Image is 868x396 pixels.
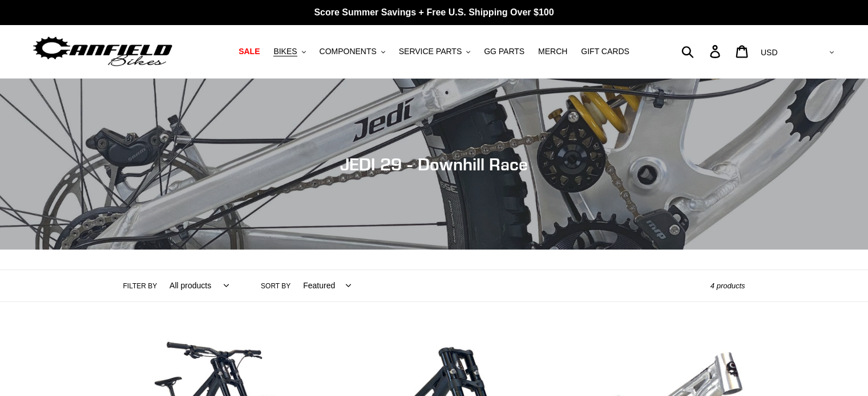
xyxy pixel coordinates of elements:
label: Sort by [261,281,290,291]
label: Filter by [123,281,158,291]
a: MERCH [532,44,573,59]
span: SERVICE PARTS [399,47,462,56]
span: 4 products [710,281,745,290]
button: SERVICE PARTS [393,44,476,59]
span: COMPONENTS [320,47,377,56]
button: COMPONENTS [314,44,391,59]
span: GG PARTS [484,47,524,56]
span: GIFT CARDS [581,47,629,56]
a: GIFT CARDS [575,44,635,59]
span: JEDI 29 - Downhill Race [340,154,528,174]
span: BIKES [273,47,297,56]
span: MERCH [538,47,567,56]
span: SALE [239,47,260,56]
img: Canfield Bikes [31,34,174,70]
a: SALE [233,44,265,59]
input: Search [688,39,717,64]
a: GG PARTS [478,44,530,59]
button: BIKES [268,44,311,59]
